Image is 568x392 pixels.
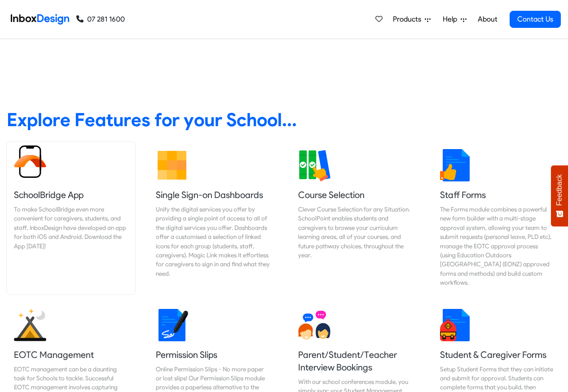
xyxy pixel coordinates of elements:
img: 2022_01_13_icon_grid.svg [156,149,188,181]
h5: Parent/Student/Teacher Interview Bookings [298,348,412,374]
a: Staff Forms The Forms module combines a powerful new form builder with a multi-stage approval sys... [433,142,561,295]
span: Feedback [555,174,564,206]
img: 2022_01_13_icon_course_selection.svg [298,149,330,181]
a: 07 281 1600 [76,14,125,25]
a: Course Selection Clever Course Selection for any Situation. SchoolPoint enables students and care... [291,142,419,295]
a: SchoolBridge App To make SchoolBridge even more convenient for caregivers, students, and staff, I... [7,142,135,295]
div: To make SchoolBridge even more convenient for caregivers, students, and staff, InboxDesign have d... [14,205,128,251]
heading: Explore Features for your School... [7,108,561,131]
a: About [475,10,500,28]
h5: Single Sign-on Dashboards [156,189,270,201]
h5: Permission Slips [156,348,270,361]
img: 2022_01_18_icon_signature.svg [156,309,188,341]
a: Contact Us [510,11,561,28]
img: 2022_01_25_icon_eonz.svg [14,309,46,341]
img: 2022_01_13_icon_thumbsup.svg [440,149,472,181]
h5: EOTC Management [14,348,128,361]
div: Unify the digital services you offer by providing a single point of access to all of the digital ... [156,205,270,278]
span: Help [443,14,461,25]
img: 2022_01_13_icon_student_form.svg [440,309,472,341]
h5: Course Selection [298,189,412,201]
h5: Staff Forms [440,189,554,201]
img: 2022_01_13_icon_conversation.svg [298,309,330,341]
a: Single Sign-on Dashboards Unify the digital services you offer by providing a single point of acc... [149,142,277,295]
div: Clever Course Selection for any Situation. SchoolPoint enables students and caregivers to browse ... [298,205,412,260]
div: The Forms module combines a powerful new form builder with a multi-stage approval system, allowin... [440,205,554,287]
h5: SchoolBridge App [14,189,128,201]
span: Products [393,14,425,25]
a: Help [439,10,470,28]
img: 2022_01_13_icon_sb_app.svg [14,145,46,178]
button: Feedback - Show survey [551,165,568,226]
h5: Student & Caregiver Forms [440,348,554,361]
a: Products [389,10,434,28]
